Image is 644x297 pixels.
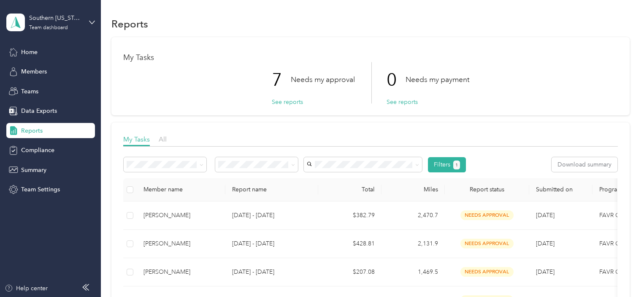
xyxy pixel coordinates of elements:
[232,267,311,277] p: [DATE] - [DATE]
[21,48,38,57] span: Home
[536,212,555,219] span: [DATE]
[318,202,382,230] td: $382.79
[143,267,219,277] div: [PERSON_NAME]
[455,161,458,169] span: 1
[123,135,150,143] span: My Tasks
[460,239,514,248] span: needs approval
[272,62,291,98] p: 7
[143,211,219,220] div: [PERSON_NAME]
[29,25,68,30] div: Team dashboard
[552,157,617,172] button: Download summary
[536,268,555,275] span: [DATE]
[123,53,618,62] h1: My Tasks
[382,202,445,230] td: 2,470.7
[452,186,522,193] span: Report status
[272,98,303,106] button: See reports
[29,14,82,22] div: Southern [US_STATE]
[536,240,555,247] span: [DATE]
[225,178,318,202] th: Report name
[21,146,54,155] span: Compliance
[388,186,438,193] div: Miles
[21,126,43,135] span: Reports
[428,157,466,172] button: Filters1
[318,230,382,258] td: $428.81
[21,166,46,174] span: Summary
[460,267,514,277] span: needs approval
[232,239,311,248] p: [DATE] - [DATE]
[453,161,460,169] button: 1
[21,185,60,194] span: Team Settings
[318,258,382,286] td: $207.08
[382,258,445,286] td: 1,469.5
[143,186,219,193] div: Member name
[21,106,57,115] span: Data Exports
[387,62,406,98] p: 0
[325,186,375,193] div: Total
[460,210,514,220] span: needs approval
[21,67,47,76] span: Members
[382,230,445,258] td: 2,131.9
[387,98,418,106] button: See reports
[21,87,38,96] span: Teams
[597,250,644,297] iframe: Everlance-gr Chat Button Frame
[111,19,148,28] h1: Reports
[406,74,469,85] p: Needs my payment
[159,135,167,143] span: All
[529,178,593,202] th: Submitted on
[5,284,48,293] button: Help center
[232,211,311,220] p: [DATE] - [DATE]
[143,239,219,248] div: [PERSON_NAME]
[291,74,355,85] p: Needs my approval
[137,178,225,202] th: Member name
